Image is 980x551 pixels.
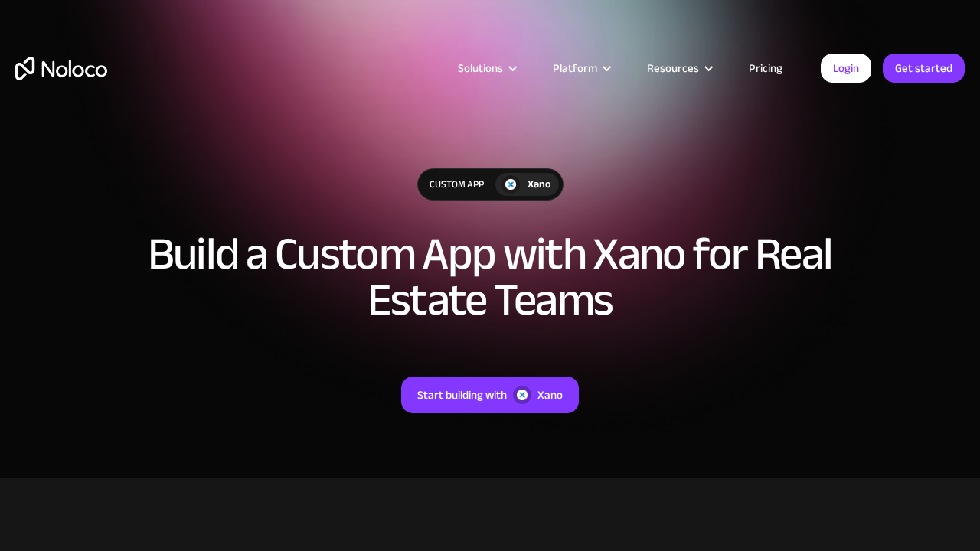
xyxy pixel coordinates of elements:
div: Platform [534,58,628,78]
div: Resources [628,58,730,78]
div: Xano [537,385,563,405]
a: Pricing [730,58,802,78]
a: home [15,57,107,80]
div: Start building with [417,385,507,405]
div: Platform [553,58,597,78]
a: Start building withXano [401,377,579,413]
div: Solutions [439,58,534,78]
div: Xano [528,176,551,193]
div: Custom App [418,169,495,200]
div: Solutions [458,58,503,78]
a: Login [821,54,871,83]
div: Resources [647,58,699,78]
a: Get started [883,54,965,83]
h1: Build a Custom App with Xano for Real Estate Teams [145,231,835,323]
